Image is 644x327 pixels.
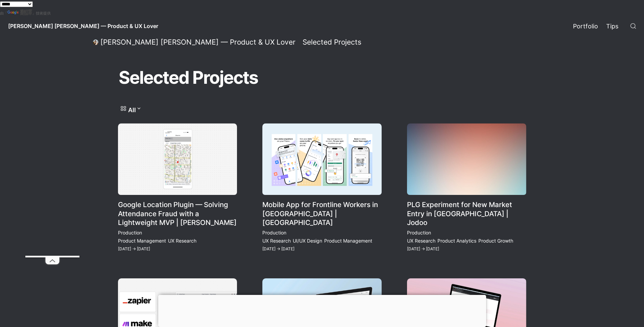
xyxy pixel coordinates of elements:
[7,9,32,16] a: 翻譯
[8,23,158,29] span: [PERSON_NAME] [PERSON_NAME] — Product & UX Lover
[298,40,300,45] span: /
[158,295,486,325] iframe: Advertisement
[118,64,259,92] h1: Selected Projects
[118,123,237,253] a: Google Location Plugin — Solving Attendance Fraud with a Lightweight MVP | [PERSON_NAME]
[602,17,622,35] a: Tips
[3,17,164,35] a: [PERSON_NAME] [PERSON_NAME] — Product & UX Lover
[93,40,98,45] img: Daniel Lee — Product & UX Lover
[91,38,297,46] a: [PERSON_NAME] [PERSON_NAME] — Product & UX Lover
[25,53,79,256] iframe: Advertisement
[303,38,361,47] div: Selected Projects
[7,10,20,15] img: Google 翻譯
[569,17,602,35] a: Portfolio
[128,105,136,115] p: All
[262,123,382,253] a: Mobile App for Frontline Workers in [GEOGRAPHIC_DATA] | [GEOGRAPHIC_DATA]
[100,38,295,47] div: [PERSON_NAME] [PERSON_NAME] — Product & UX Lover
[301,38,363,46] a: Selected Projects
[407,123,526,253] a: PLG Experiment for New Market Entry in [GEOGRAPHIC_DATA] | Jodoo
